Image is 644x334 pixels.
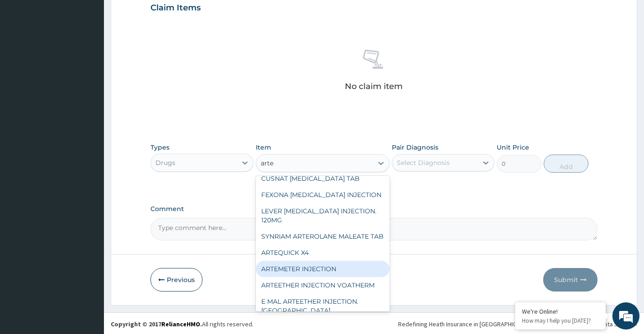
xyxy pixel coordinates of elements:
[47,51,152,62] div: Chat with us now
[150,205,597,213] label: Comment
[522,307,599,315] div: We're Online!
[543,268,597,292] button: Submit
[150,144,169,151] label: Types
[497,143,529,152] label: Unit Price
[544,155,588,173] button: Add
[150,3,201,13] h3: Claim Items
[256,245,390,261] div: ARTEQUICK X4
[397,158,450,167] div: Select Diagnosis
[392,143,438,152] label: Pair Diagnosis
[256,293,390,319] div: E MAL ARTEETHER INJECTION. [GEOGRAPHIC_DATA]
[161,320,200,328] a: RelianceHMO
[256,143,271,152] label: Item
[148,5,170,26] div: Minimize live chat window
[52,106,125,197] span: We're online!
[345,82,403,91] p: No claim item
[256,203,390,228] div: LEVER [MEDICAL_DATA] INJECTION. 120MG
[256,277,390,293] div: ARTEETHER INJECTION VOATHERM
[256,170,390,187] div: CUSNAT [MEDICAL_DATA] TAB
[256,228,390,245] div: SYNRIAM ARTEROLANE MALEATE TAB
[150,268,202,292] button: Previous
[17,45,37,68] img: d_794563401_company_1708531726252_794563401
[398,320,637,329] div: Redefining Heath Insurance in [GEOGRAPHIC_DATA] using Telemedicine and Data Science!
[155,158,175,167] div: Drugs
[111,320,202,328] strong: Copyright © 2017 .
[522,317,599,325] p: How may I help you today?
[256,261,390,277] div: ARTEMETER INJECTION
[5,231,172,263] textarea: Type your message and hit 'Enter'
[256,187,390,203] div: FEXONA [MEDICAL_DATA] INJECTION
